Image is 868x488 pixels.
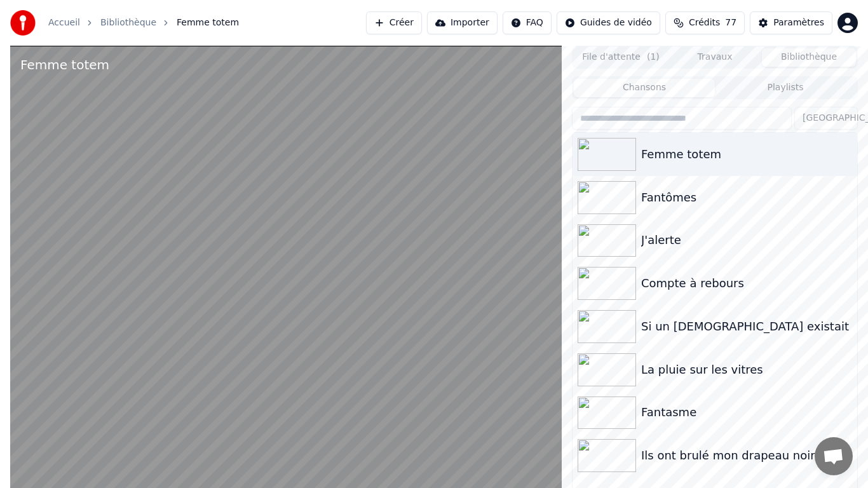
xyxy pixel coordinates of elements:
[574,48,668,67] button: File d'attente
[177,17,239,29] span: Femme totem
[48,17,80,29] a: Accueil
[641,361,852,379] div: La pluie sur les vitres
[762,48,856,67] button: Bibliothèque
[10,10,36,36] img: youka
[366,11,422,34] button: Créer
[641,403,852,421] div: Fantasme
[427,11,498,34] button: Importer
[689,17,720,29] span: Crédits
[665,11,745,34] button: Crédits77
[773,17,824,29] div: Paramètres
[574,79,715,97] button: Chansons
[647,51,660,64] span: ( 1 )
[557,11,660,34] button: Guides de vidéo
[48,17,239,29] nav: breadcrumb
[100,17,156,29] a: Bibliothèque
[641,447,852,464] div: Ils ont brulé mon drapeau noir
[815,437,853,475] div: Ouvrir le chat
[641,274,852,292] div: Compte à rebours
[641,318,852,335] div: Si un [DEMOGRAPHIC_DATA] existait
[750,11,832,34] button: Paramètres
[641,189,852,207] div: Fantômes
[20,56,109,74] div: Femme totem
[641,146,852,163] div: Femme totem
[503,11,552,34] button: FAQ
[641,231,852,249] div: J'alerte
[725,17,736,29] span: 77
[668,48,762,67] button: Travaux
[715,79,856,97] button: Playlists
